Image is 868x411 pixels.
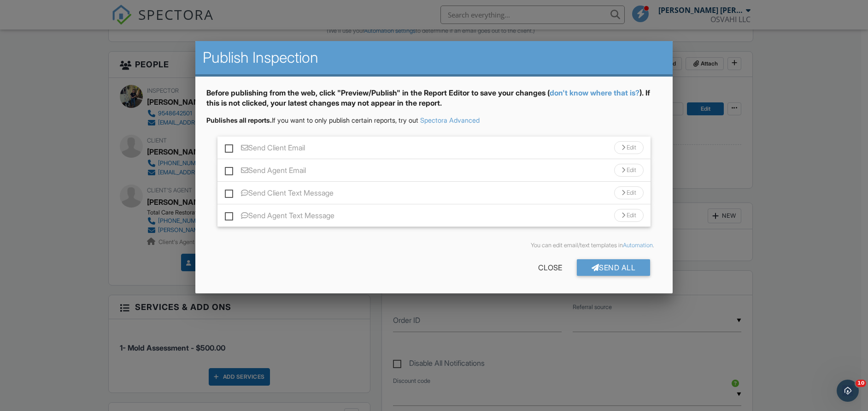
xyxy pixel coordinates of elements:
label: Send Client Text Message [225,189,334,200]
div: Edit [614,141,644,154]
a: don't know where that is? [550,88,639,97]
h2: Publish Inspection [203,48,665,67]
div: You can edit email/text templates in . [214,242,654,249]
label: Send Agent Text Message [225,211,334,223]
label: Send Agent Email [225,166,306,178]
div: Edit [614,209,644,222]
span: 10 [856,380,866,387]
a: Automation [623,242,653,249]
label: Send Client Email [225,143,305,155]
div: Close [523,259,577,276]
div: Before publishing from the web, click "Preview/Publish" in the Report Editor to save your changes... [206,88,662,116]
span: If you want to only publish certain reports, try out [206,116,418,124]
div: Edit [614,164,644,177]
div: Send All [577,259,651,276]
iframe: Intercom live chat [837,380,859,402]
a: Spectora Advanced [420,116,480,124]
strong: Publishes all reports. [206,116,272,124]
div: Edit [614,186,644,199]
